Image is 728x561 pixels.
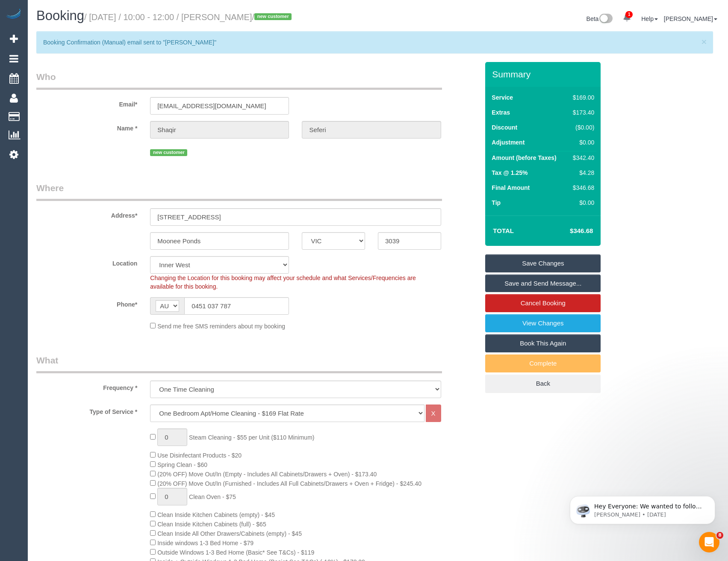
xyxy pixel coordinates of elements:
img: New interface [598,14,613,25]
span: Send me free SMS reminders about my booking [157,323,285,330]
label: Extras [492,108,510,117]
span: Outside Windows 1-3 Bed Home (Basic* See T&Cs) - $119 [157,549,314,556]
label: Email* [30,97,144,109]
input: First Name* [150,121,289,139]
iframe: Intercom live chat [699,532,719,552]
div: $342.40 [569,154,594,162]
span: Clean Inside Kitchen Cabinets (full) - $65 [157,521,266,528]
span: Booking [36,8,84,23]
a: Save Changes [485,254,601,272]
input: Post Code* [378,232,441,250]
span: Use Disinfectant Products - $20 [157,452,242,459]
span: / [252,12,295,22]
label: Name * [30,121,144,133]
span: Clean Inside Kitchen Cabinets (empty) - $45 [157,511,275,518]
span: Inside windows 1-3 Bed Home - $79 [157,540,253,546]
strong: Total [493,227,514,234]
label: Location [30,256,144,268]
div: $169.00 [569,93,594,102]
a: 1 [619,9,635,27]
a: Help [641,15,658,22]
span: × [701,37,707,47]
label: Tax @ 1.25% [492,168,528,177]
div: $173.40 [569,108,594,117]
label: Address* [30,208,144,220]
span: (20% OFF) Move Out/In (Empty - Includes All Cabinets/Drawers + Oven) - $173.40 [157,471,377,478]
span: (20% OFF) Move Out/In (Furnished - Includes All Full Cabinets/Drawers + Oven + Fridge) - $245.40 [157,480,421,487]
a: [PERSON_NAME] [664,15,717,22]
span: Changing the Location for this booking may affect your schedule and what Services/Frequencies are... [150,275,416,290]
span: Hey Everyone: We wanted to follow up and let you know we have been closely monitoring the account... [37,25,146,117]
label: Amount (before Taxes) [492,154,556,162]
label: Service [492,93,513,102]
div: $4.28 [569,168,594,177]
span: Spring Clean - $60 [157,461,207,468]
a: Cancel Booking [485,294,601,312]
button: Close [701,37,707,46]
p: Booking Confirmation (Manual) email sent to "[PERSON_NAME]" [43,38,698,47]
img: Automaid Logo [5,9,22,21]
a: Save and Send Message... [485,275,601,292]
input: Email* [150,97,289,115]
input: Suburb* [150,232,289,250]
legend: Where [36,182,442,201]
span: Clean Oven - $75 [189,493,236,500]
p: Message from Ellie, sent 1d ago [37,33,147,41]
span: Steam Cleaning - $55 per Unit ($110 Minimum) [189,434,314,441]
iframe: Intercom notifications message [557,478,728,538]
div: $0.00 [569,198,594,207]
label: Type of Service * [30,405,144,416]
label: Discount [492,123,517,132]
div: $0.00 [569,138,594,147]
input: Last Name* [302,121,441,139]
small: / [DATE] / 10:00 - 12:00 / [PERSON_NAME] [84,12,294,22]
label: Frequency * [30,381,144,392]
a: Book This Again [485,334,601,352]
a: Back [485,375,601,393]
label: Tip [492,198,501,207]
label: Final Amount [492,183,530,192]
div: ($0.00) [569,123,594,132]
h4: $346.68 [544,227,593,235]
span: new customer [254,13,292,20]
span: new customer [150,149,187,156]
input: Phone* [184,297,289,315]
span: Clean Inside All Other Drawers/Cabinets (empty) - $45 [157,530,302,537]
span: 1 [625,11,633,18]
a: Beta [587,15,613,22]
a: View Changes [485,314,601,332]
span: 8 [716,532,723,539]
label: Phone* [30,297,144,309]
label: Adjustment [492,138,525,147]
legend: Who [36,71,442,90]
legend: What [36,354,442,373]
h3: Summary [492,69,596,79]
div: $346.68 [569,183,594,192]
